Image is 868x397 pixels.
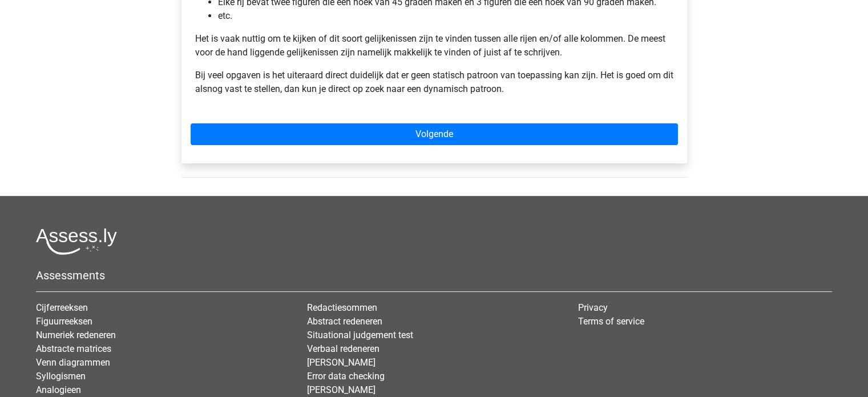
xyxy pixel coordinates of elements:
a: Error data checking [307,371,385,382]
li: etc. [218,9,673,23]
a: Abstract redeneren [307,316,382,327]
a: Volgende [191,123,678,145]
a: [PERSON_NAME] [307,357,376,368]
p: Het is vaak nuttig om te kijken of dit soort gelijkenissen zijn te vinden tussen alle rijen en/of... [195,32,673,59]
a: Terms of service [578,316,644,327]
p: Bij veel opgaven is het uiteraard direct duidelijk dat er geen statisch patroon van toepassing ka... [195,69,673,96]
h5: Assessments [36,268,832,282]
a: Abstracte matrices [36,343,111,354]
a: Analogieen [36,384,81,395]
a: [PERSON_NAME] [307,384,376,395]
a: Venn diagrammen [36,357,110,368]
a: Privacy [578,302,608,313]
a: Cijferreeksen [36,302,88,313]
a: Numeriek redeneren [36,330,116,340]
a: Verbaal redeneren [307,343,380,354]
a: Situational judgement test [307,330,413,340]
img: Assessly logo [36,228,117,255]
a: Figuurreeksen [36,316,92,327]
a: Redactiesommen [307,302,377,313]
a: Syllogismen [36,371,86,382]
